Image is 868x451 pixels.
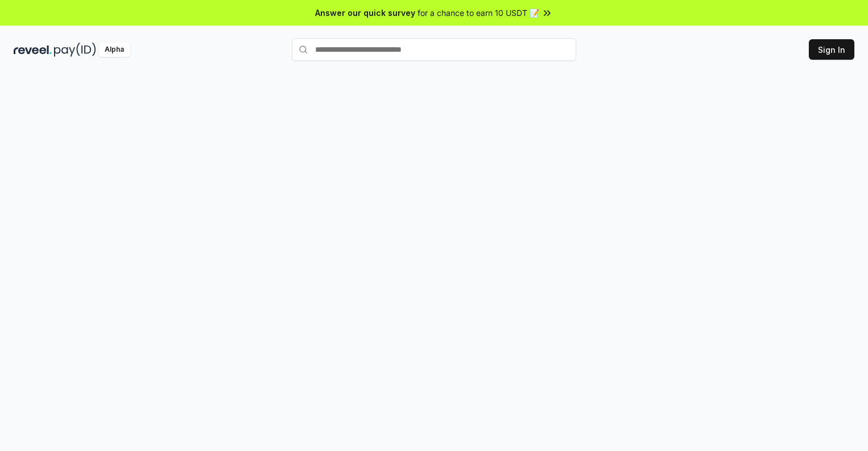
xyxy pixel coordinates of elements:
[54,43,96,57] img: pay_id
[315,7,415,19] span: Answer our quick survey
[14,43,52,57] img: reveel_dark
[809,39,854,60] button: Sign In
[418,7,539,19] span: for a chance to earn 10 USDT 📝
[98,43,130,57] div: Alpha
